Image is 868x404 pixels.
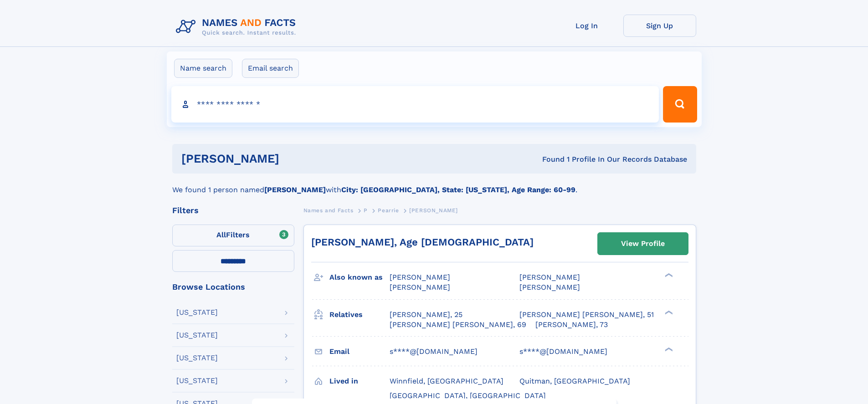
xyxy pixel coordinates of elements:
[364,205,368,216] a: P
[172,174,696,195] div: We found 1 person named with .
[378,205,399,216] a: Pearrie
[329,373,390,389] h3: Lived in
[176,332,218,339] div: [US_STATE]
[390,283,450,291] span: [PERSON_NAME]
[329,344,390,359] h3: Email
[390,391,546,400] span: [GEOGRAPHIC_DATA], [GEOGRAPHIC_DATA]
[176,354,218,362] div: [US_STATE]
[311,236,534,248] a: [PERSON_NAME], Age [DEMOGRAPHIC_DATA]
[329,270,390,285] h3: Also known as
[174,59,232,78] label: Name search
[216,230,226,239] span: All
[390,310,462,320] a: [PERSON_NAME], 25
[390,320,526,330] a: [PERSON_NAME] [PERSON_NAME], 69
[663,346,673,352] div: ❯
[663,309,673,315] div: ❯
[264,185,326,194] b: [PERSON_NAME]
[390,377,503,385] span: Winnfield, [GEOGRAPHIC_DATA]
[519,377,630,385] span: Quitman, [GEOGRAPHIC_DATA]
[329,307,390,322] h3: Relatives
[176,377,218,384] div: [US_STATE]
[303,205,354,216] a: Names and Facts
[663,86,697,123] button: Search Button
[621,233,665,254] div: View Profile
[535,320,608,330] a: [PERSON_NAME], 73
[663,272,673,278] div: ❯
[623,15,696,37] a: Sign Up
[172,206,294,215] div: Filters
[181,153,411,164] h1: [PERSON_NAME]
[519,273,580,281] span: [PERSON_NAME]
[550,15,623,37] a: Log In
[411,154,687,164] div: Found 1 Profile In Our Records Database
[598,233,688,255] a: View Profile
[519,310,654,320] a: [PERSON_NAME] [PERSON_NAME], 51
[176,309,218,316] div: [US_STATE]
[172,225,294,246] label: Filters
[378,207,399,214] span: Pearrie
[172,15,303,39] img: Logo Names and Facts
[341,185,575,194] b: City: [GEOGRAPHIC_DATA], State: [US_STATE], Age Range: 60-99
[242,59,299,78] label: Email search
[519,283,580,291] span: [PERSON_NAME]
[409,207,458,214] span: [PERSON_NAME]
[171,86,659,123] input: search input
[172,283,294,291] div: Browse Locations
[364,207,368,214] span: P
[390,273,450,281] span: [PERSON_NAME]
